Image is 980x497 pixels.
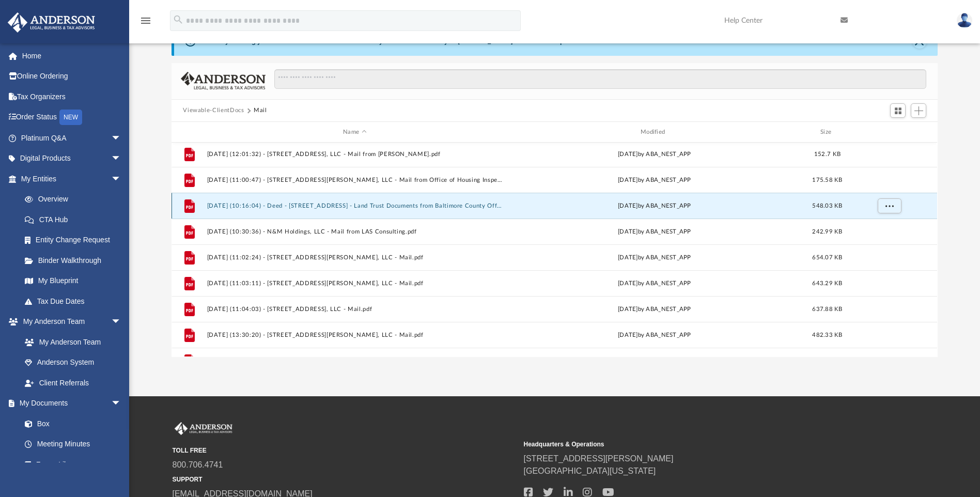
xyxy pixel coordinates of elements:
[207,332,503,338] button: [DATE] (13:30:20) - [STREET_ADDRESS][PERSON_NAME], LLC - Mail.pdf
[207,128,502,137] div: Name
[7,45,137,66] a: Home
[14,230,137,251] a: Entity Change Request
[507,201,802,211] div: [DATE] by ABA_NEST_APP
[507,128,802,137] div: Modified
[813,281,843,286] span: 643.29 KB
[813,332,843,338] span: 482.33 KB
[139,20,152,27] a: menu
[814,151,841,157] span: 152.7 KB
[813,255,843,260] span: 654.07 KB
[7,86,137,107] a: Tax Organizers
[207,151,503,158] button: [DATE] (12:01:32) - [STREET_ADDRESS], LLC - Mail from [PERSON_NAME].pdf
[173,14,184,25] i: search
[7,128,137,148] a: Platinum Q&Aarrow_drop_down
[207,203,503,209] button: [DATE] (10:16:04) - Deed - [STREET_ADDRESS] - Land Trust Documents from Baltimore County Office o...
[173,460,223,469] a: 800.706.4741
[957,13,972,28] img: User Pic
[7,312,132,332] a: My Anderson Teamarrow_drop_down
[813,229,843,235] span: 242.99 KB
[14,372,132,393] a: Client Referrals
[111,168,132,190] span: arrow_drop_down
[813,177,843,183] span: 175.58 KB
[878,198,901,214] button: More options
[524,467,656,475] a: [GEOGRAPHIC_DATA][US_STATE]
[14,291,137,312] a: Tax Due Dates
[807,128,848,137] div: Size
[173,475,517,484] small: SUPPORT
[14,413,127,434] a: Box
[207,228,503,235] button: [DATE] (10:30:36) - N&M Holdings, LLC - Mail from LAS Consulting.pdf
[139,14,152,27] i: menu
[5,12,98,33] img: Anderson Advisors Platinum Portal
[207,306,503,313] button: [DATE] (11:04:03) - [STREET_ADDRESS], LLC - Mail.pdf
[111,393,132,414] span: arrow_drop_down
[7,66,137,87] a: Online Ordering
[14,271,132,291] a: My Blueprint
[14,454,127,475] a: Forms Library
[173,446,517,455] small: TOLL FREE
[507,176,802,185] div: [DATE] by ABA_NEST_APP
[14,434,132,455] a: Meeting Minutes
[7,168,137,189] a: My Entitiesarrow_drop_down
[111,128,132,149] span: arrow_drop_down
[7,107,137,128] a: Order StatusNEW
[176,128,202,137] div: id
[183,106,244,115] button: Viewable-ClientDocs
[507,331,802,340] div: [DATE] by ABA_NEST_APP
[59,110,82,125] div: NEW
[14,250,137,271] a: Binder Walkthrough
[507,305,802,314] div: [DATE] by ABA_NEST_APP
[274,69,926,89] input: Search files and folders
[524,454,674,463] a: [STREET_ADDRESS][PERSON_NAME]
[507,253,802,262] div: [DATE] by ABA_NEST_APP
[14,209,137,230] a: CTA Hub
[111,148,132,169] span: arrow_drop_down
[207,177,503,183] button: [DATE] (11:00:47) - [STREET_ADDRESS][PERSON_NAME], LLC - Mail from Office of Housing Inspections.pdf
[507,279,802,288] div: [DATE] by ABA_NEST_APP
[7,148,137,169] a: Digital Productsarrow_drop_down
[14,352,132,373] a: Anderson System
[813,306,843,312] span: 637.88 KB
[207,254,503,261] button: [DATE] (11:02:24) - [STREET_ADDRESS][PERSON_NAME], LLC - Mail.pdf
[507,227,802,237] div: [DATE] by ABA_NEST_APP
[111,312,132,333] span: arrow_drop_down
[7,393,132,414] a: My Documentsarrow_drop_down
[911,103,926,118] button: Add
[890,103,906,118] button: Switch to Grid View
[14,189,137,210] a: Overview
[813,203,843,209] span: 548.03 KB
[172,143,937,356] div: grid
[524,440,868,449] small: Headquarters & Operations
[14,332,127,352] a: My Anderson Team
[207,280,503,287] button: [DATE] (11:03:11) - [STREET_ADDRESS][PERSON_NAME], LLC - Mail.pdf
[507,150,802,159] div: [DATE] by ABA_NEST_APP
[853,128,925,137] div: id
[173,422,235,436] img: Anderson Advisors Platinum Portal
[254,106,267,115] button: Mail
